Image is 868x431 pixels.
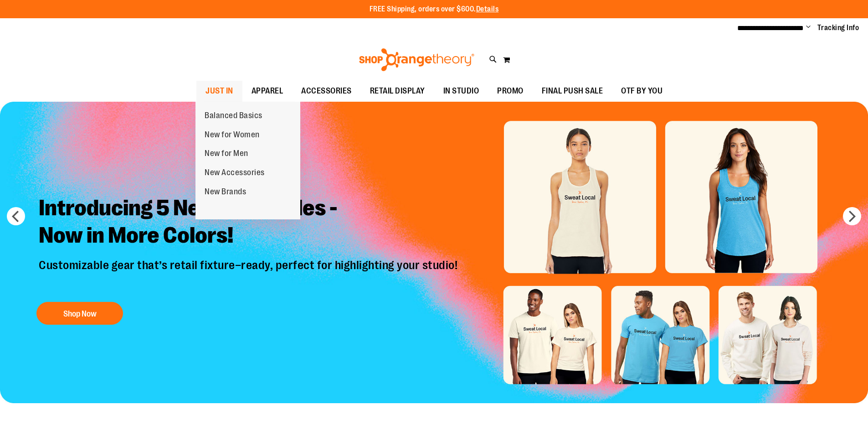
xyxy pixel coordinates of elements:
[533,81,612,102] a: FINAL PUSH SALE
[205,81,233,101] span: JUST IN
[205,168,265,179] span: New Accessories
[370,4,499,15] p: FREE Shipping, orders over $600.
[7,207,25,225] button: prev
[205,130,260,141] span: New for Women
[443,81,479,101] span: IN STUDIO
[195,102,300,220] ul: JUST IN
[195,182,255,202] a: New Brands
[542,81,603,101] span: FINAL PUSH SALE
[621,81,663,101] span: OTF BY YOU
[370,81,425,101] span: RETAIL DISPLAY
[205,149,248,160] span: New for Men
[196,81,242,102] a: JUST IN
[195,125,269,145] a: New for Women
[358,48,476,71] img: Shop Orangetheory
[195,144,257,163] a: New for Men
[301,81,352,101] span: ACCESSORIES
[32,187,467,258] h2: Introducing 5 New City Styles - Now in More Colors!
[205,187,246,198] span: New Brands
[32,187,467,329] a: Introducing 5 New City Styles -Now in More Colors! Customizable gear that’s retail fixture–ready,...
[806,23,811,32] button: Account menu
[488,81,533,102] a: PROMO
[476,5,499,13] a: Details
[242,81,293,102] a: APPAREL
[195,163,274,182] a: New Accessories
[252,81,283,101] span: APPAREL
[292,81,361,102] a: ACCESSORIES
[843,207,861,225] button: next
[205,111,262,122] span: Balanced Basics
[195,106,272,125] a: Balanced Basics
[32,258,467,292] p: Customizable gear that’s retail fixture–ready, perfect for highlighting your studio!
[612,81,672,102] a: OTF BY YOU
[817,23,859,33] a: Tracking Info
[434,81,488,102] a: IN STUDIO
[36,302,123,325] button: Shop Now
[497,81,524,101] span: PROMO
[361,81,434,102] a: RETAIL DISPLAY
